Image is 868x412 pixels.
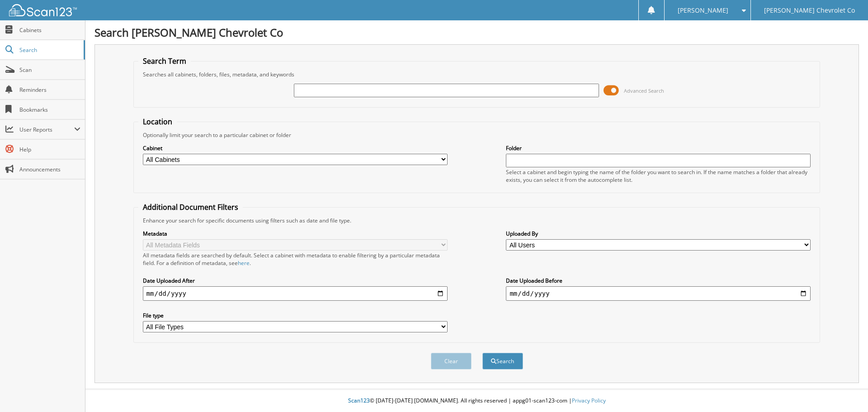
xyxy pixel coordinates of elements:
div: Select a cabinet and begin typing the name of the folder you want to search in. If the name match... [506,168,811,184]
a: Privacy Policy [572,397,606,404]
label: Metadata [143,230,448,237]
label: Uploaded By [506,230,811,237]
label: Date Uploaded Before [506,277,811,284]
div: All metadata fields are searched by default. Select a cabinet with metadata to enable filtering b... [143,251,448,267]
div: Enhance your search for specific documents using filters such as date and file type. [138,217,816,224]
span: Reminders [19,86,80,94]
div: Searches all cabinets, folders, files, metadata, and keywords [138,71,816,78]
span: Scan [19,66,80,74]
a: here [238,259,250,267]
span: Help [19,146,80,153]
span: Scan123 [348,397,370,404]
h1: Search [PERSON_NAME] Chevrolet Co [94,25,859,40]
span: Announcements [19,166,80,173]
button: Search [482,353,523,369]
img: scan123-logo-white.svg [9,4,77,16]
span: Search [19,46,79,54]
input: start [143,286,448,301]
span: [PERSON_NAME] [678,8,728,13]
div: © [DATE]-[DATE] [DOMAIN_NAME]. All rights reserved | appg01-scan123-com | [85,390,868,412]
button: Clear [431,353,472,369]
span: [PERSON_NAME] Chevrolet Co [764,8,855,13]
label: Cabinet [143,144,448,152]
span: User Reports [19,126,74,133]
div: Optionally limit your search to a particular cabinet or folder [138,131,816,139]
legend: Location [138,117,177,127]
label: File type [143,312,448,319]
legend: Additional Document Filters [138,202,243,212]
span: Cabinets [19,26,80,34]
label: Date Uploaded After [143,277,448,284]
label: Folder [506,144,811,152]
span: Advanced Search [624,87,664,94]
input: end [506,286,811,301]
legend: Search Term [138,56,191,66]
span: Bookmarks [19,106,80,114]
